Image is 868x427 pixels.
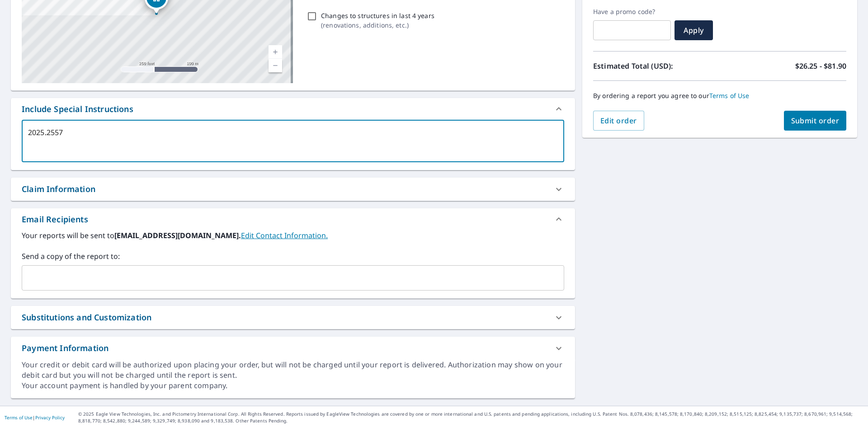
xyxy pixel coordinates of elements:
div: Include Special Instructions [22,103,133,115]
p: By ordering a report you agree to our [593,92,846,100]
a: Privacy Policy [35,414,65,421]
b: [EMAIL_ADDRESS][DOMAIN_NAME]. [114,230,241,240]
p: ( renovations, additions, etc. ) [321,20,434,30]
label: Have a promo code? [593,8,671,16]
textarea: 2025.2557 [28,128,558,154]
a: Terms of Use [5,414,33,421]
a: Current Level 17, Zoom Out [269,59,282,72]
div: Email Recipients [22,213,88,225]
label: Your reports will be sent to [22,230,564,241]
a: EditContactInfo [241,230,328,240]
span: Edit order [600,116,637,126]
span: Apply [682,25,706,35]
div: Payment Information [22,342,108,354]
p: Changes to structures in last 4 years [321,11,434,20]
div: Claim Information [11,178,575,201]
div: Substitutions and Customization [22,311,151,324]
p: © 2025 Eagle View Technologies, Inc. and Pictometry International Corp. All Rights Reserved. Repo... [78,411,863,424]
button: Edit order [593,111,644,131]
p: $26.25 - $81.90 [795,61,846,71]
div: Email Recipients [11,208,575,230]
div: Include Special Instructions [11,98,575,120]
a: Current Level 17, Zoom In [269,45,282,59]
div: Your account payment is handled by your parent company. [22,380,564,391]
div: Your credit or debit card will be authorized upon placing your order, but will not be charged unt... [22,360,564,380]
div: Payment Information [11,337,575,360]
p: Estimated Total (USD): [593,61,720,71]
div: Substitutions and Customization [11,306,575,329]
a: Terms of Use [709,91,750,100]
button: Submit order [784,111,847,131]
p: | [5,415,65,420]
span: Submit order [791,116,840,126]
button: Apply [675,20,713,40]
label: Send a copy of the report to: [22,251,564,262]
div: Claim Information [22,183,95,195]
